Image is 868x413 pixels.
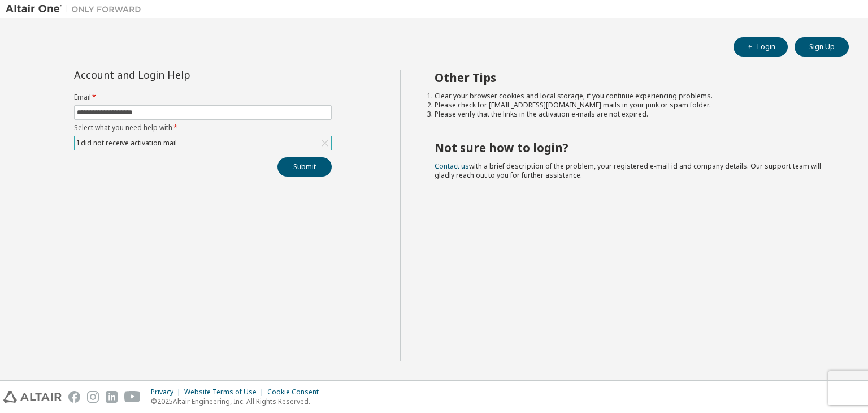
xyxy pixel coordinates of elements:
[124,391,141,403] img: youtube.svg
[3,391,62,403] img: altair_logo.svg
[74,123,332,132] label: Select what you need help with
[6,3,147,15] img: Altair One
[435,70,829,85] h2: Other Tips
[75,136,331,150] div: I did not receive activation mail
[435,101,829,110] li: Please check for [EMAIL_ADDRESS][DOMAIN_NAME] mails in your junk or spam folder.
[151,397,325,406] p: © 2025 Altair Engineering, Inc. All Rights Reserved.
[435,110,829,119] li: Please verify that the links in the activation e-mails are not expired.
[277,157,332,177] button: Submit
[435,161,821,180] span: with a brief description of the problem, your registered e-mail id and company details. Our suppo...
[68,391,80,403] img: facebook.svg
[435,161,469,171] a: Contact us
[74,70,280,79] div: Account and Login Help
[75,137,179,149] div: I did not receive activation mail
[734,37,788,57] button: Login
[267,388,325,397] div: Cookie Consent
[74,93,332,102] label: Email
[435,140,829,155] h2: Not sure how to login?
[184,388,267,397] div: Website Terms of Use
[87,391,99,403] img: instagram.svg
[151,388,184,397] div: Privacy
[106,391,118,403] img: linkedin.svg
[795,37,849,57] button: Sign Up
[435,92,829,101] li: Clear your browser cookies and local storage, if you continue experiencing problems.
